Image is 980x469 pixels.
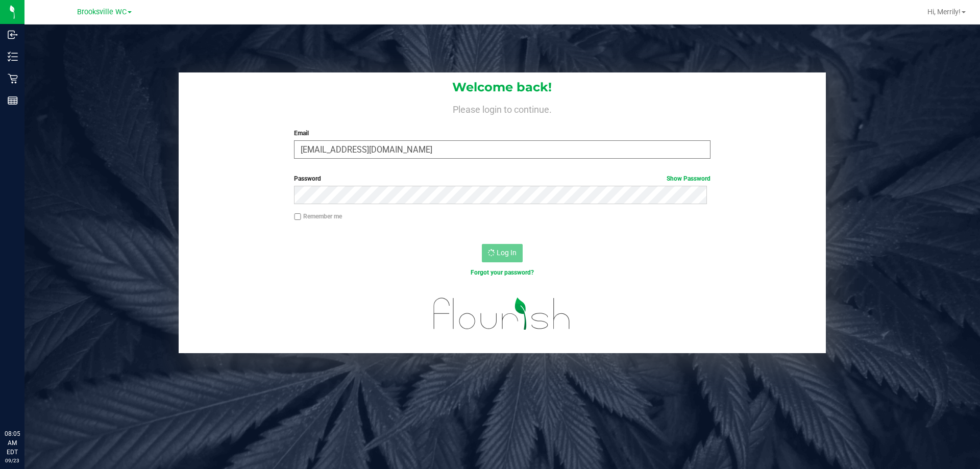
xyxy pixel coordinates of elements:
[927,8,961,16] span: Hi, Merrily!
[5,429,20,457] p: 08:05 AM EDT
[294,213,301,220] input: Remember me
[471,269,534,276] a: Forgot your password?
[179,81,826,94] h1: Welcome back!
[667,175,710,182] a: Show Password
[482,244,523,262] button: Log In
[421,288,583,340] img: flourish_logo.svg
[294,175,321,182] span: Password
[8,73,18,84] inline-svg: Retail
[8,52,18,62] inline-svg: Inventory
[179,102,826,114] h4: Please login to continue.
[497,249,517,257] span: Log In
[77,8,127,16] span: Brooksville WC
[8,30,18,40] inline-svg: Inbound
[5,457,20,464] p: 09/23
[294,212,342,221] label: Remember me
[294,129,710,138] label: Email
[8,95,18,106] inline-svg: Reports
